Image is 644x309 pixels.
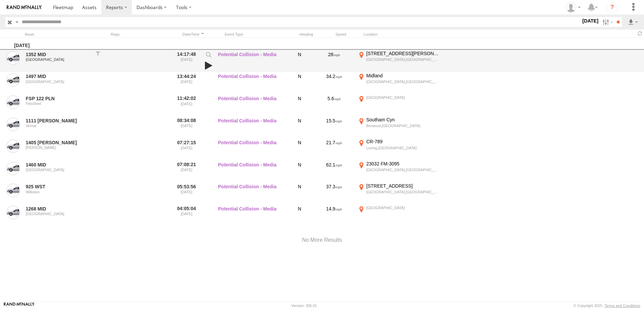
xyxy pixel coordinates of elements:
div: N [288,117,311,138]
div: Click to Sort [180,32,206,37]
div: Filter to this asset's events [95,50,101,71]
div: [STREET_ADDRESS][PERSON_NAME] [366,50,440,56]
div: FlexSteel [26,102,91,106]
div: [GEOGRAPHIC_DATA],[GEOGRAPHIC_DATA] [366,167,440,172]
label: Search Query [14,17,19,27]
div: N [288,73,311,93]
div: 5.6 [314,94,354,115]
a: View Attached Media (Video) [203,61,214,70]
label: 11:42:02 [DATE] [174,94,199,115]
div: [PERSON_NAME] [26,146,91,150]
span: Refresh [636,30,644,37]
a: 1460 MID [26,162,91,168]
a: Visit our Website [4,302,35,309]
a: FSP 122 PLN [26,95,91,102]
div: N [288,205,311,226]
div: Loving,[GEOGRAPHIC_DATA] [366,146,440,150]
label: Click to View Event Location [357,205,441,226]
a: 1111 [PERSON_NAME] [26,118,91,124]
label: View Event Parameters [203,51,214,61]
div: [GEOGRAPHIC_DATA] [26,212,91,216]
div: N [288,50,311,71]
label: Search Filter Options [600,17,614,27]
div: Bonanza,[GEOGRAPHIC_DATA] [366,123,440,128]
a: 1405 [PERSON_NAME] [26,140,91,146]
div: [GEOGRAPHIC_DATA] [26,168,91,172]
a: 1268 MID [26,206,91,212]
label: Click to View Event Location [357,50,441,71]
div: 62.1 [314,161,354,182]
div: [GEOGRAPHIC_DATA] [366,205,440,210]
label: Potential Collision - Media [218,139,285,159]
div: Version: 305.01 [291,304,317,308]
label: 05:53:56 [DATE] [174,183,199,204]
label: 08:34:08 [DATE] [174,117,199,138]
img: rand-logo.svg [7,5,42,10]
a: 925 WST [26,184,91,190]
div: N [288,94,311,115]
label: Potential Collision - Media [218,94,285,115]
label: [DATE] [581,17,600,25]
div: 37.3 [314,183,354,204]
label: Potential Collision - Media [218,205,285,226]
div: [GEOGRAPHIC_DATA] [366,95,440,100]
div: 15.5 [314,117,354,138]
div: 14.9 [314,205,354,226]
div: N [288,139,311,159]
i: ? [607,2,618,13]
label: Potential Collision - Media [218,161,285,182]
div: Randy Yohe [563,2,583,12]
div: [GEOGRAPHIC_DATA],[GEOGRAPHIC_DATA] [366,79,440,84]
div: [GEOGRAPHIC_DATA],[GEOGRAPHIC_DATA] [366,190,440,194]
label: Click to View Event Location [357,139,441,159]
label: Click to View Event Location [357,73,441,93]
div: [GEOGRAPHIC_DATA],[GEOGRAPHIC_DATA] [366,57,440,62]
div: [GEOGRAPHIC_DATA] [26,80,91,84]
div: N [288,161,311,182]
div: Midland [366,73,440,79]
label: 07:08:21 [DATE] [174,161,199,182]
div: CR-789 [366,139,440,145]
label: Export results as... [627,17,639,27]
label: Click to View Event Location [357,117,441,138]
div: Williston [26,190,91,194]
a: Terms and Conditions [605,304,640,308]
label: Click to View Event Location [357,161,441,182]
label: Potential Collision - Media [218,117,285,138]
label: 14:17:48 [DATE] [174,50,199,71]
a: 1352 MID [26,51,91,57]
label: Potential Collision - Media [218,50,285,71]
div: [GEOGRAPHIC_DATA] [26,57,91,62]
div: 21.7 [314,139,354,159]
label: 13:44:24 [DATE] [174,73,199,93]
div: 28 [314,50,354,71]
div: © Copyright 2025 - [574,304,640,308]
label: 07:27:15 [DATE] [174,139,199,159]
div: Southam Cyn [366,117,440,123]
div: [STREET_ADDRESS] [366,183,440,189]
label: Click to View Event Location [357,94,441,115]
label: Potential Collision - Media [218,183,285,204]
label: Click to View Event Location [357,183,441,204]
a: 1497 MID [26,73,91,79]
div: Vernal [26,124,91,128]
div: 34.2 [314,73,354,93]
label: Potential Collision - Media [218,73,285,93]
label: 04:05:04 [DATE] [174,205,199,226]
div: 23032 FM-3095 [366,161,440,167]
div: N [288,183,311,204]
